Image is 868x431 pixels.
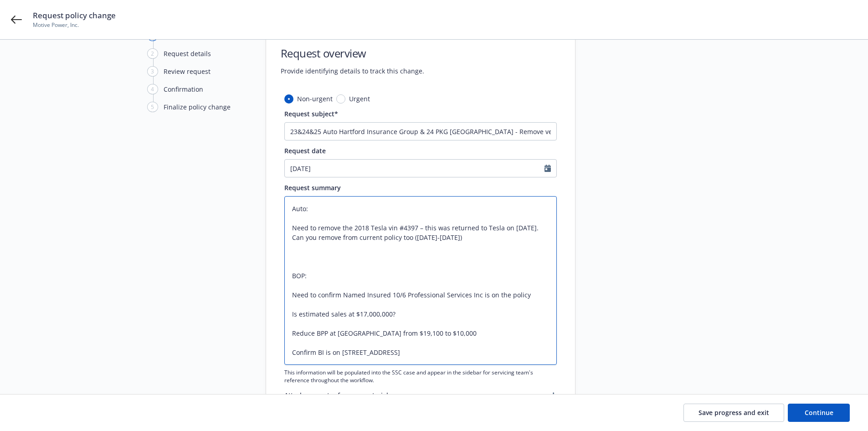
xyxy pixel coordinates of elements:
[147,102,158,112] div: 5
[281,46,424,61] h1: Request overview
[281,66,424,76] span: Provide identifying details to track this change.
[284,196,557,365] textarea: Auto: Need to remove the 2018 Tesla vin #4397 – this was returned to Tesla on [DATE]. Can you rem...
[147,84,158,94] div: 4
[336,94,345,104] input: Urgent
[33,21,116,29] span: Motive Power, Inc.
[147,66,158,77] div: 3
[284,369,557,384] span: This information will be populated into the SSC case and appear in the sidebar for servicing team...
[788,404,850,422] button: Continue
[699,408,769,417] span: Save progress and exit
[164,67,211,76] div: Review request
[284,109,338,118] span: Request subject*
[285,160,544,177] input: MM/DD/YYYY
[164,102,231,112] div: Finalize policy change
[297,94,333,104] span: Non-urgent
[284,390,391,400] span: Attach request reference materials
[164,49,211,58] div: Request details
[284,183,341,192] span: Request summary
[284,122,557,140] input: The subject will appear in the summary list view for quick reference.
[164,84,203,94] div: Confirmation
[284,94,293,104] input: Non-urgent
[284,146,326,155] span: Request date
[805,408,833,417] span: Continue
[147,48,158,59] div: 2
[349,94,370,104] span: Urgent
[33,10,116,21] span: Request policy change
[544,165,551,172] svg: Calendar
[683,404,784,422] button: Save progress and exit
